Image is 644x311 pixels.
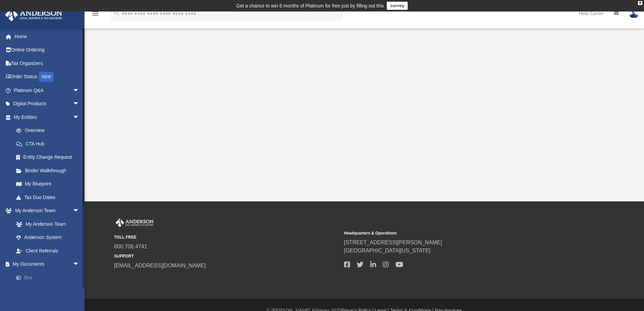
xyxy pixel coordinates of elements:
a: Digital Productsarrow_drop_down [5,97,90,111]
div: NEW [39,72,54,82]
span: arrow_drop_down [73,110,86,124]
span: arrow_drop_down [73,84,86,97]
a: Online Ordering [5,43,90,57]
a: 800.706.4741 [114,244,147,249]
div: close [638,1,642,5]
a: [EMAIL_ADDRESS][DOMAIN_NAME] [114,263,206,268]
span: arrow_drop_down [73,204,86,218]
a: My Anderson Team [9,217,83,231]
a: My Entitiesarrow_drop_down [5,110,90,124]
a: CTA Hub [9,137,90,151]
a: [STREET_ADDRESS][PERSON_NAME] [344,240,442,245]
a: Home [5,30,90,43]
span: arrow_drop_down [73,258,86,271]
a: Entity Change Request [9,151,90,164]
a: Binder Walkthrough [9,164,90,177]
img: Anderson Advisors Platinum Portal [3,8,64,21]
small: SUPPORT [114,253,339,259]
div: Get a chance to win 6 months of Platinum for free just by filling out this [236,2,384,10]
span: arrow_drop_down [73,97,86,111]
a: Meeting Minutes [9,284,90,298]
a: [GEOGRAPHIC_DATA][US_STATE] [344,248,431,253]
a: Order StatusNEW [5,70,90,84]
a: menu [91,13,99,18]
i: search [113,9,120,17]
img: User Pic [629,8,639,18]
a: Tax Organizers [5,57,90,70]
small: TOLL FREE [114,234,339,240]
a: My Blueprint [9,177,86,191]
img: Anderson Advisors Platinum Portal [114,218,155,227]
a: Tax Due Dates [9,191,90,204]
a: My Anderson Teamarrow_drop_down [5,204,86,218]
a: My Documentsarrow_drop_down [5,258,90,271]
a: Client Referrals [9,244,86,258]
a: Box [9,271,90,284]
a: Anderson System [9,231,86,244]
a: Platinum Q&Aarrow_drop_down [5,84,90,97]
a: Overview [9,124,90,137]
i: menu [91,9,99,18]
small: Headquarters & Operations [344,230,569,236]
a: survey [387,2,408,10]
